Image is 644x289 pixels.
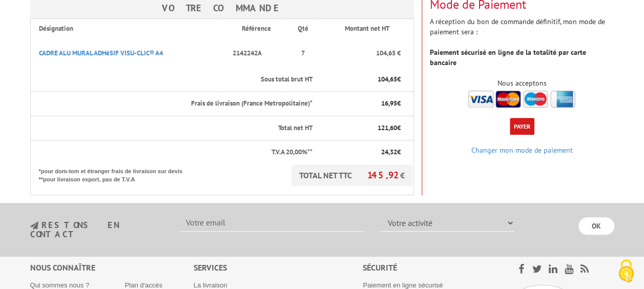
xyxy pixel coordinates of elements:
[322,24,412,34] p: Montant net HT
[578,217,614,235] input: OK
[381,148,397,156] span: 24,32
[608,254,644,289] button: Cookies (fenêtre modale)
[363,281,443,289] a: Paiement en ligne sécurisé
[613,258,639,284] img: Cookies (fenêtre modale)
[30,262,194,274] div: Nous connaître
[510,118,534,135] button: Payer
[180,214,364,232] input: Votre email
[367,169,400,181] span: 145,92
[471,146,573,155] a: Changer mon mode de paiement
[292,164,412,186] p: TOTAL NET TTC €
[430,78,614,88] div: Nous acceptons
[322,49,401,58] p: 104,65 €
[293,49,313,58] p: 7
[378,123,397,132] span: 121,60
[125,281,162,289] a: Plan d'accès
[322,99,401,109] p: €
[468,91,575,108] img: accepted.png
[30,221,165,239] h3: restons en contact
[363,262,491,274] div: Sécurité
[30,68,314,92] th: Sous total brut HT
[30,221,38,230] img: newsletter.jpg
[293,24,313,34] p: Qté
[194,262,363,274] div: Services
[30,116,314,140] th: Total net HT
[230,44,284,64] p: 2142242A
[39,49,163,57] a: CADRE ALU MURAL ADHéSIF VISU-CLIC® A4
[322,148,401,157] p: €
[30,92,314,116] th: Frais de livraison (France Metropolitaine)*
[194,281,227,289] a: La livraison
[230,24,284,34] p: Référence
[322,75,401,85] p: €
[39,148,313,157] p: T.V.A 20,00%**
[39,164,193,183] p: *pour dom-tom et étranger frais de livraison sur devis **pour livraison export, pas de T.V.A
[39,24,220,34] p: Désignation
[322,123,401,133] p: €
[430,48,586,67] strong: Paiement sécurisé en ligne de la totalité par carte bancaire
[378,75,397,84] span: 104,65
[30,281,90,289] a: Qui sommes nous ?
[381,99,397,108] span: 16,95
